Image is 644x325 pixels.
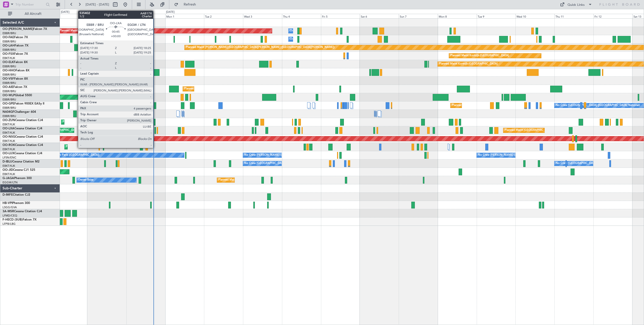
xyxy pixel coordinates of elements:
[515,14,554,18] div: Wed 10
[3,144,15,147] span: OO-ROK
[3,73,16,77] a: EBBR/BRU
[360,14,399,18] div: Sat 6
[3,205,17,209] a: LSGG/GVA
[3,160,12,163] span: D-IBLU
[13,12,53,16] span: All Aircraft
[218,176,298,184] div: Planned Maint [GEOGRAPHIC_DATA] ([GEOGRAPHIC_DATA])
[3,210,42,213] a: 3A-MSRCessna Citation CJ4
[172,1,202,9] button: Refresh
[3,94,15,97] span: OO-WLP
[438,14,477,18] div: Mon 8
[3,160,39,163] a: D-IBLUCessna Citation M2
[3,77,28,80] a: OO-VSFFalcon 8X
[3,169,35,172] a: OO-JIDCessna CJ1 525
[3,28,33,31] span: OO-[PERSON_NAME]
[61,10,69,14] div: [DATE]
[593,14,632,18] div: Fri 12
[3,111,14,114] span: N604GF
[50,151,99,159] div: No Crew Paris ([GEOGRAPHIC_DATA])
[6,10,55,18] button: All Aircraft
[244,160,329,167] div: No Crew [GEOGRAPHIC_DATA] ([GEOGRAPHIC_DATA] National)
[3,210,14,213] span: 3A-MSR
[3,156,16,159] a: LFSN/ENC
[3,111,36,114] a: N604GFChallenger 604
[244,151,305,159] div: No Crew [PERSON_NAME] ([PERSON_NAME])
[3,119,43,122] a: OO-ZUNCessna Citation CJ4
[3,36,14,39] span: OO-FAE
[184,85,263,93] div: Planned Maint [GEOGRAPHIC_DATA] ([GEOGRAPHIC_DATA])
[243,14,282,18] div: Wed 3
[3,102,14,105] span: OO-GPE
[3,52,14,56] span: OO-FSX
[165,14,204,18] div: Mon 1
[3,94,32,97] a: OO-WLPGlobal 5500
[3,36,28,39] a: OO-FAEFalcon 7X
[86,2,109,7] span: [DATE] - [DATE]
[3,152,42,155] a: OO-LUXCessna Citation CJ4
[3,218,36,221] a: F-HECD (SUB)Falcon 7X
[3,135,15,138] span: OO-NSG
[439,60,498,68] div: Planned Maint Kortrijk-[GEOGRAPHIC_DATA]
[3,61,28,64] a: OO-ELKFalcon 8X
[477,14,516,18] div: Tue 9
[3,218,23,221] span: F-HECD (SUB)
[3,119,15,122] span: OO-ZUN
[3,222,16,226] a: LFPB/LBG
[3,44,15,47] span: OO-LAH
[3,48,16,52] a: EBBR/BRU
[63,118,121,126] div: Planned Maint Kortrijk-[GEOGRAPHIC_DATA]
[59,27,150,35] div: Planned Maint [GEOGRAPHIC_DATA] ([GEOGRAPHIC_DATA] National)
[3,127,14,130] span: OO-LXA
[399,14,438,18] div: Sun 7
[204,14,243,18] div: Tue 2
[290,35,324,43] div: Owner Melsbroek Air Base
[3,147,15,151] a: EBKT/KJK
[3,172,15,176] a: EBKT/KJK
[3,135,43,138] a: OO-NSGCessna Citation CJ4
[3,98,16,101] a: EBBR/BRU
[3,81,16,85] a: EBBR/BRU
[3,31,16,35] a: EBBR/BRU
[556,102,640,109] div: No Crew [GEOGRAPHIC_DATA] ([GEOGRAPHIC_DATA] National)
[3,65,16,68] a: EBBR/BRU
[3,52,28,56] a: OO-FSXFalcon 7X
[3,139,15,143] a: EBKT/KJK
[3,177,14,180] span: G-JAGA
[3,69,29,72] a: OO-HHOFalcon 8X
[450,52,509,60] div: Planned Maint Kortrijk-[GEOGRAPHIC_DATA]
[3,131,15,135] a: EBKT/KJK
[3,144,43,147] a: OO-ROKCessna Citation CJ4
[505,127,596,134] div: Planned Maint [GEOGRAPHIC_DATA] ([GEOGRAPHIC_DATA] National)
[3,56,15,60] a: EBKT/KJK
[554,14,593,18] div: Thu 11
[3,164,15,168] a: EBKT/KJK
[48,14,87,18] div: Fri 29
[3,193,30,196] a: D-IMFECitation CJ2
[3,77,14,80] span: OO-VSF
[3,193,13,196] span: D-IMFE
[3,106,16,110] a: EBBR/BRU
[557,1,595,9] button: Quick Links
[78,176,93,184] div: Owner Ibiza
[3,169,13,172] span: OO-JID
[3,86,13,89] span: OO-AIE
[478,151,538,159] div: No Crew [PERSON_NAME] ([PERSON_NAME])
[3,28,47,31] a: OO-[PERSON_NAME]Falcon 7X
[556,160,640,167] div: No Crew [GEOGRAPHIC_DATA] ([GEOGRAPHIC_DATA] National)
[87,14,126,18] div: Sat 30
[3,86,27,89] a: OO-AIEFalcon 7X
[3,177,32,180] a: G-JAGAPhenom 300
[186,44,335,51] div: Planned Maint [PERSON_NAME]-[GEOGRAPHIC_DATA][PERSON_NAME] ([GEOGRAPHIC_DATA][PERSON_NAME])
[568,3,585,8] div: Quick Links
[3,69,16,72] span: OO-HHO
[452,102,543,109] div: Planned Maint [GEOGRAPHIC_DATA] ([GEOGRAPHIC_DATA] National)
[3,152,14,155] span: OO-LUX
[3,89,16,93] a: EBBR/BRU
[3,181,18,184] a: EGGW/LTN
[3,40,16,43] a: EBBR/BRU
[3,102,44,105] a: OO-GPEFalcon 900EX EASy II
[290,27,324,35] div: Owner Melsbroek Air Base
[3,202,12,205] span: HB-VPI
[66,143,125,151] div: Planned Maint Kortrijk-[GEOGRAPHIC_DATA]
[15,1,44,8] input: Trip Number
